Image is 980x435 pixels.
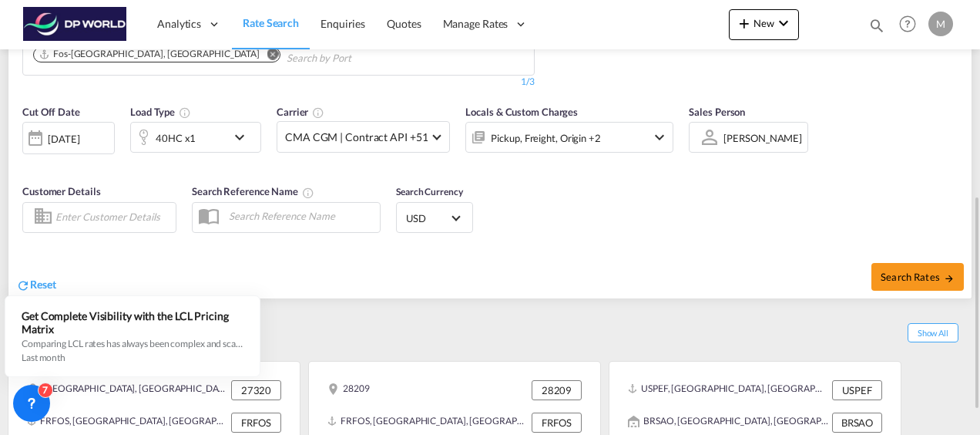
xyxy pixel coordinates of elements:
[628,380,828,400] div: USPEF, Port Everglades, FL, United States, North America, Americas
[221,204,380,228] input: Search Reference Name
[157,16,201,32] span: Analytics
[443,16,508,32] span: Manage Rates
[230,128,257,147] md-icon: icon-chevron-down
[48,132,79,146] div: [DATE]
[312,106,324,119] md-icon: The selected Trucker/Carrierwill be displayed in the rate results If the rates are from another f...
[868,17,885,34] md-icon: icon-magnify
[22,106,80,118] span: Cut Off Date
[404,207,465,229] md-select: Select Currency: $ USDUnited States Dollar
[130,122,261,153] div: 40HC x1icon-chevron-down
[23,7,127,42] img: c08ca190194411f088ed0f3ba295208c.png
[22,76,535,89] div: 1/3
[231,380,281,400] div: 27320
[16,278,30,292] md-icon: icon-refresh
[387,17,421,30] span: Quotes
[928,12,953,36] div: M
[231,413,281,433] div: FRFOS
[894,11,928,39] div: Help
[39,48,263,61] div: Press delete to remove this chip.
[465,122,673,153] div: Pickup Freight Origin Destination Factory Stuffingicon-chevron-down
[285,130,428,145] span: CMA CGM | Contract API +51
[465,106,578,118] span: Locals & Custom Charges
[628,413,828,433] div: BRSAO, Sao Paulo, Brazil, South America, Americas
[406,211,449,225] span: USD
[774,14,793,32] md-icon: icon-chevron-down
[832,380,882,400] div: USPEF
[735,17,793,29] span: New
[22,153,34,174] md-datepicker: Select
[396,186,463,197] span: Search Currency
[55,206,171,229] input: Enter Customer Details
[868,17,885,40] div: icon-magnify
[871,263,964,291] button: Search Ratesicon-arrow-right
[881,271,955,283] span: Search Rates
[27,413,227,433] div: FRFOS, Fos-sur-Mer, France, Western Europe, Europe
[302,187,314,199] md-icon: Your search will be saved by the below given name
[532,380,582,400] div: 28209
[650,128,669,147] md-icon: icon-chevron-down
[908,323,958,342] span: Show All
[321,17,365,30] span: Enquiries
[894,11,921,37] span: Help
[30,278,56,291] span: Reset
[16,277,56,294] div: icon-refreshReset
[327,413,528,433] div: FRFOS, Fos-sur-Mer, France, Western Europe, Europe
[243,16,299,29] span: Rate Search
[179,106,191,119] md-icon: icon-information-outline
[257,48,280,63] button: Remove
[491,127,600,149] div: Pickup Freight Origin Destination Factory Stuffing
[735,14,753,32] md-icon: icon-plus 400-fg
[39,48,260,61] div: Fos-sur-Mer, FRFOS
[327,380,370,400] div: 28209
[722,126,804,149] md-select: Sales Person: Mavi Aragon
[532,413,582,433] div: FRFOS
[729,9,799,40] button: icon-plus 400-fgNewicon-chevron-down
[689,106,745,118] span: Sales Person
[22,122,115,154] div: [DATE]
[130,106,191,118] span: Load Type
[832,413,882,433] div: BRSAO
[287,46,433,71] input: Chips input.
[277,106,324,118] span: Carrier
[944,273,955,284] md-icon: icon-arrow-right
[22,185,100,197] span: Customer Details
[192,185,314,197] span: Search Reference Name
[156,127,196,149] div: 40HC x1
[723,132,802,144] div: [PERSON_NAME]
[27,380,227,400] div: Reidsville, NC, North Carolina, 27320, United States, North America, Americas
[31,42,439,71] md-chips-wrap: Chips container. Use arrow keys to select chips.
